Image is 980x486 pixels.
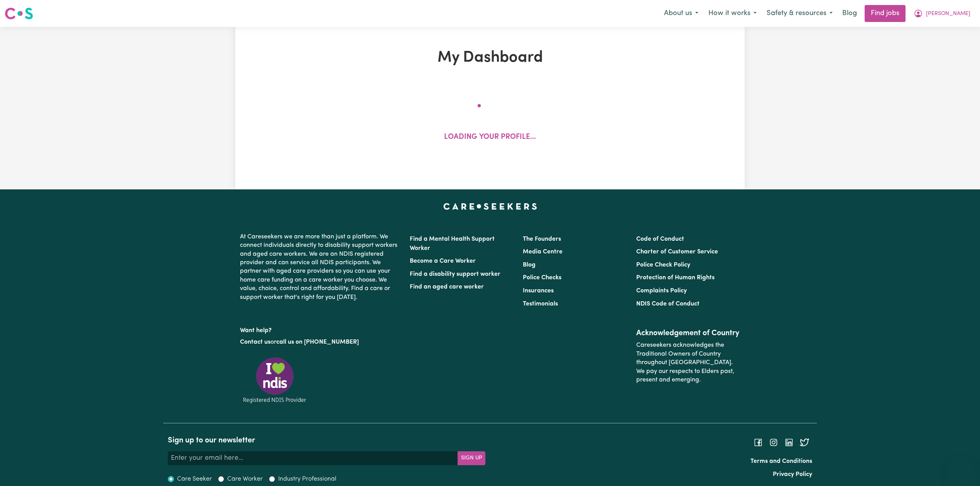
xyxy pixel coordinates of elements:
a: The Founders [523,236,561,242]
input: Enter your email here... [168,451,458,465]
label: Care Seeker [177,474,212,484]
p: or [240,335,400,349]
a: Contact us [240,339,270,345]
a: Follow Careseekers on Twitter [800,439,809,445]
a: Privacy Policy [773,471,812,478]
a: Charter of Customer Service [636,249,718,255]
h2: Acknowledgement of Country [636,329,740,338]
button: My Account [909,5,975,22]
a: Blog [838,5,862,22]
a: Find an aged care worker [410,284,484,290]
button: Safety & resources [762,5,838,22]
button: Subscribe [458,451,485,465]
a: Protection of Human Rights [636,275,715,281]
a: Testimonials [523,301,558,307]
h1: My Dashboard [325,49,655,67]
a: Complaints Policy [636,288,687,294]
a: Find a disability support worker [410,271,500,277]
a: Insurances [523,288,554,294]
button: About us [659,5,703,22]
iframe: Button to launch messaging window [949,455,974,480]
a: Follow Careseekers on LinkedIn [784,439,794,445]
p: At Careseekers we are more than just a platform. We connect individuals directly to disability su... [240,229,400,305]
a: NDIS Code of Conduct [636,301,700,307]
a: Find a Mental Health Support Worker [410,236,495,251]
button: How it works [703,5,762,22]
a: Follow Careseekers on Facebook [754,439,763,445]
a: Code of Conduct [636,236,684,242]
a: Become a Care Worker [410,258,476,264]
a: Media Centre [523,249,563,255]
p: Want help? [240,323,400,335]
a: call us on [PHONE_NUMBER] [276,339,359,345]
a: Careseekers logo [5,5,33,22]
a: Police Checks [523,275,561,281]
label: Care Worker [227,474,263,484]
a: Careseekers home page [443,203,537,209]
p: Loading your profile... [444,132,536,143]
a: Find jobs [865,5,906,22]
a: Blog [523,262,536,268]
label: Industry Professional [278,474,336,484]
p: Careseekers acknowledges the Traditional Owners of Country throughout [GEOGRAPHIC_DATA]. We pay o... [636,338,740,387]
span: [PERSON_NAME] [926,10,970,18]
h2: Sign up to our newsletter [168,436,485,445]
a: Terms and Conditions [750,458,812,464]
a: Police Check Policy [636,262,690,268]
img: Careseekers logo [5,7,33,20]
img: Registered NDIS provider [240,356,309,404]
a: Follow Careseekers on Instagram [769,439,778,445]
